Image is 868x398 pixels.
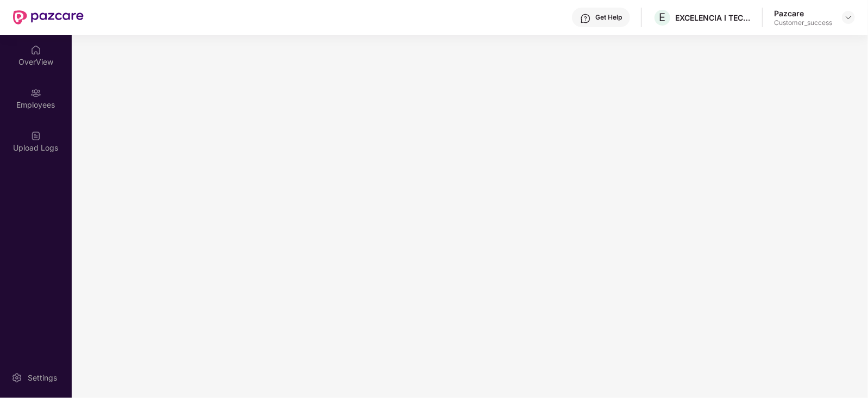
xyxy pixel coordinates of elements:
div: Settings [24,372,60,383]
img: svg+xml;base64,PHN2ZyBpZD0iVXBsb2FkX0xvZ3MiIGRhdGEtbmFtZT0iVXBsb2FkIExvZ3MiIHhtbG5zPSJodHRwOi8vd3... [30,130,41,141]
div: EXCELENCIA I TECH CONSULTING PRIVATE LIMITED [675,13,751,23]
img: New Pazcare Logo [13,10,84,24]
img: svg+xml;base64,PHN2ZyBpZD0iRW1wbG95ZWVzIiB4bWxucz0iaHR0cDovL3d3dy53My5vcmcvMjAwMC9zdmciIHdpZHRoPS... [30,88,41,98]
img: svg+xml;base64,PHN2ZyBpZD0iRHJvcGRvd24tMzJ4MzIiIHhtbG5zPSJodHRwOi8vd3d3LnczLm9yZy8yMDAwL3N2ZyIgd2... [844,13,853,22]
div: Pazcare [774,8,832,18]
img: svg+xml;base64,PHN2ZyBpZD0iU2V0dGluZy0yMHgyMCIgeG1sbnM9Imh0dHA6Ly93d3cudzMub3JnLzIwMDAvc3ZnIiB3aW... [11,372,22,383]
span: E [659,11,666,24]
img: svg+xml;base64,PHN2ZyBpZD0iSGVscC0zMngzMiIgeG1sbnM9Imh0dHA6Ly93d3cudzMub3JnLzIwMDAvc3ZnIiB3aWR0aD... [580,13,591,24]
div: Customer_success [774,18,832,27]
img: svg+xml;base64,PHN2ZyBpZD0iSG9tZSIgeG1sbnM9Imh0dHA6Ly93d3cudzMub3JnLzIwMDAvc3ZnIiB3aWR0aD0iMjAiIG... [30,45,41,55]
div: Get Help [595,13,622,22]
